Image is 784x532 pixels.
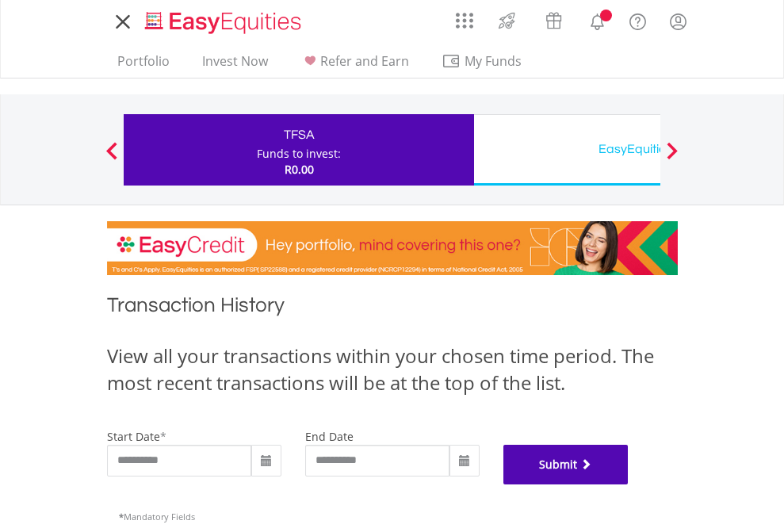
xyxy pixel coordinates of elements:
[442,51,545,71] span: My Funds
[111,53,176,78] a: Portfolio
[456,12,473,29] img: grid-menu-icon.svg
[96,150,128,166] button: Previous
[658,4,698,39] a: My Profile
[294,53,415,78] a: Refer and Earn
[257,146,341,162] div: Funds to invest:
[196,53,274,78] a: Invest Now
[107,343,678,397] div: View all your transactions within your chosen time period. The most recent transactions will be a...
[285,162,314,177] span: R0.00
[119,511,195,522] span: Mandatory Fields
[139,4,308,36] a: Home page
[618,4,658,36] a: FAQ's and Support
[107,429,160,444] label: start date
[656,150,688,166] button: Next
[503,445,629,484] button: Submit
[107,291,678,327] h1: Transaction History
[320,52,409,70] span: Refer and Earn
[305,429,354,444] label: end date
[530,4,577,33] a: Vouchers
[133,124,465,146] div: TFSA
[577,4,618,36] a: Notifications
[541,8,567,33] img: vouchers-v2.svg
[107,221,678,275] img: EasyCredit Promotion Banner
[446,4,484,29] a: AppsGrid
[494,8,520,33] img: thrive-v2.svg
[142,10,308,36] img: EasyEquities_Logo.png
